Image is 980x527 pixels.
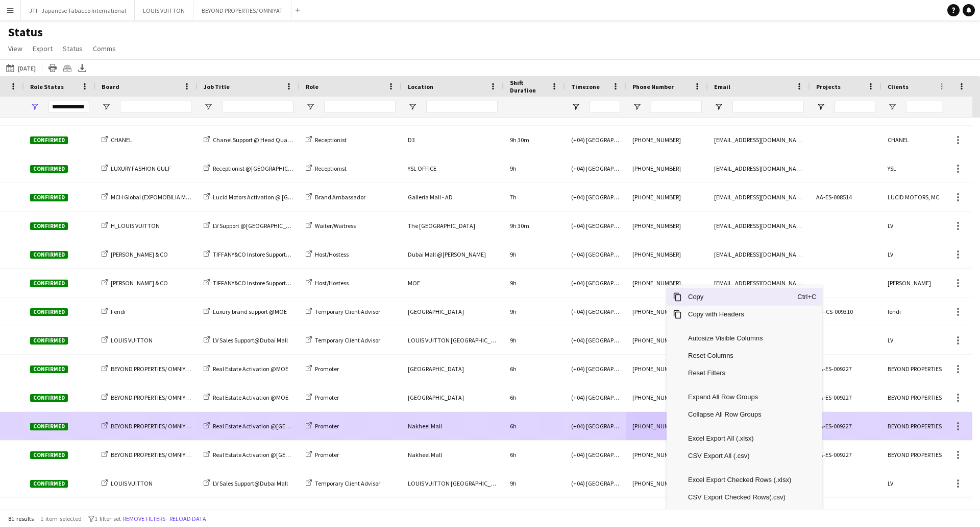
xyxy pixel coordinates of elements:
span: LOUIS VUITTON [111,336,153,344]
div: [PHONE_NUMBER] [626,498,708,526]
span: Copy [682,288,797,306]
span: Expand All Row Groups [682,388,797,406]
a: Waiter/Waitress [306,222,356,230]
span: Reset Filters [682,364,797,382]
span: Temporary Client Advisor [315,479,380,487]
a: Temporary Client Advisor [306,308,380,315]
span: Email [714,83,730,90]
span: Promoter [315,422,339,430]
div: lv [881,498,953,526]
span: Autosize Visible Columns [682,330,797,347]
div: YSL [881,154,953,182]
div: (+04) [GEOGRAPHIC_DATA] [565,269,626,297]
a: LV Sales Support@Dubai Mall [204,336,288,344]
div: [PHONE_NUMBER] [626,383,708,411]
div: AA-ES-009227 [810,383,881,411]
div: [EMAIL_ADDRESS][DOMAIN_NAME] [708,240,810,268]
div: BEYOND PROPERTIES [881,383,953,411]
div: 6h [504,355,565,383]
div: [EMAIL_ADDRESS][DOMAIN_NAME] [708,154,810,182]
div: 6h [504,383,565,411]
div: Galleria Mall - AD [402,183,504,211]
span: Promoter [315,365,339,373]
input: Job Title Filter Input [222,101,293,113]
a: CHANEL [102,136,132,144]
div: LV [881,212,953,240]
div: [PHONE_NUMBER] [626,240,708,268]
div: Nakheel Mall [402,412,504,440]
span: Confirmed [30,337,68,345]
span: Copy with Headers [682,306,797,323]
div: fendi [881,297,953,326]
div: [PERSON_NAME] [881,269,953,297]
a: Receptionist @[GEOGRAPHIC_DATA] [204,165,307,172]
a: BEYOND PROPERTIES/ OMNIYAT [102,451,192,459]
a: LOUIS VUITTON [102,336,153,344]
a: Real Estate Activation @[GEOGRAPHIC_DATA] [204,422,332,430]
span: CSV Export All (.csv) [682,447,797,465]
div: AA-ES-009227 [810,441,881,469]
div: (+04) [GEOGRAPHIC_DATA] [565,212,626,240]
span: Waiter/Waitress [315,222,356,230]
a: LV Sales Support@Dubai Mall [204,479,288,487]
div: 7h [504,183,565,211]
div: AA-ES-009227 [810,355,881,383]
div: [PHONE_NUMBER] [626,212,708,240]
div: [GEOGRAPHIC_DATA] [402,498,504,526]
div: (+04) [GEOGRAPHIC_DATA] [565,297,626,326]
span: Real Estate Activation @MOE [213,394,288,401]
a: Brand Ambassador [306,193,365,201]
span: Timezone [571,83,600,90]
input: Timezone Filter Input [590,101,620,113]
div: MOE [402,269,504,297]
div: [PHONE_NUMBER] [626,326,708,354]
span: Job Title [204,83,230,90]
span: Chanel Support @ Head Quarter D3 [213,136,305,144]
button: LOUIS VUITTON [135,1,193,20]
button: Remove filters [121,513,167,524]
span: Confirmed [30,222,68,230]
div: YSL OFFICE [402,154,504,182]
span: Lucid Motors Activation @ [GEOGRAPHIC_DATA] [213,193,338,201]
a: Promoter [306,422,339,430]
a: TIFFANY&CO Instore Support@ [GEOGRAPHIC_DATA] [204,250,349,258]
span: Role Status [30,83,64,90]
span: Excel Export Checked Rows (.xlsx) [682,471,797,489]
span: [PERSON_NAME] & CO [111,279,168,287]
span: Receptionist @[GEOGRAPHIC_DATA] [213,165,307,172]
div: LOUIS VUITTON [GEOGRAPHIC_DATA] - [GEOGRAPHIC_DATA] [402,326,504,354]
span: 1 item selected [40,515,82,522]
button: Open Filter Menu [102,102,111,111]
app-action-btn: Print [46,62,59,74]
a: LUXURY FASHION GULF [102,165,171,172]
div: 9h [504,269,565,297]
span: Comms [93,44,116,53]
div: 9h [504,297,565,326]
a: Status [59,42,87,55]
button: Open Filter Menu [632,102,642,111]
span: [PERSON_NAME] & CO [111,250,168,258]
div: [PHONE_NUMBER] [626,469,708,497]
a: LOUIS VUITTON [102,479,153,487]
input: Clients Filter Input [906,101,947,113]
span: CHANEL [111,136,132,144]
div: [PHONE_NUMBER] [626,126,708,154]
div: [PHONE_NUMBER] [626,355,708,383]
button: Open Filter Menu [714,102,723,111]
div: [PHONE_NUMBER] [626,412,708,440]
span: Real Estate Activation @[GEOGRAPHIC_DATA] [213,451,332,459]
span: LV Sales Support@Dubai Mall [213,479,288,487]
span: H_LOUIS VUITTON [111,222,160,230]
button: Reload data [167,513,208,524]
span: Status [63,44,83,53]
span: Projects [816,83,841,90]
span: LV Sales Support@Dubai Mall [213,336,288,344]
span: Confirmed [30,394,68,402]
span: Real Estate Activation @[GEOGRAPHIC_DATA] [213,422,332,430]
span: Temporary Client Advisor [315,308,380,315]
div: [EMAIL_ADDRESS][DOMAIN_NAME] [708,269,810,297]
span: Real Estate Activation @MOE [213,365,288,373]
a: BEYOND PROPERTIES/ OMNIYAT [102,365,192,373]
a: Comms [89,42,120,55]
div: [PHONE_NUMBER] [626,154,708,182]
